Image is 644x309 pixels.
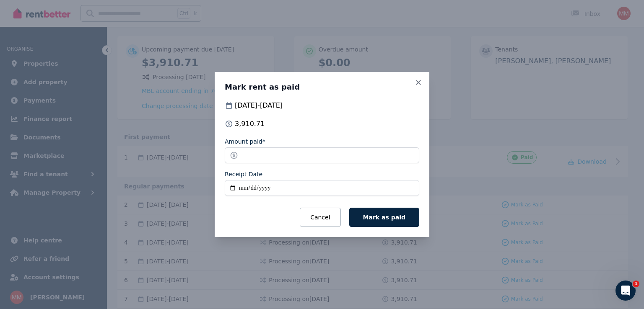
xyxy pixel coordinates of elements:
[633,281,639,287] span: 1
[225,82,419,92] h3: Mark rent as paid
[225,137,265,146] label: Amount paid*
[349,208,419,227] button: Mark as paid
[615,281,636,301] iframe: Intercom live chat
[235,119,265,129] span: 3,910.71
[363,214,405,221] span: Mark as paid
[235,100,283,111] span: [DATE] - [DATE]
[225,170,262,178] label: Receipt Date
[300,208,340,227] button: Cancel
